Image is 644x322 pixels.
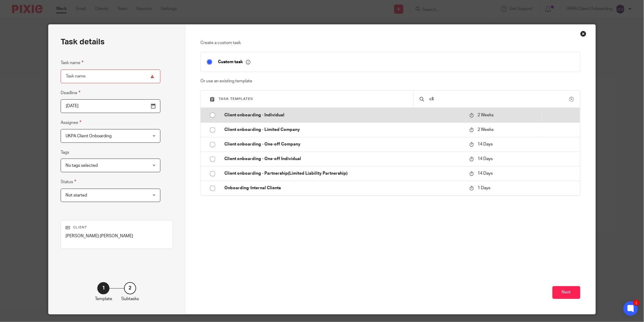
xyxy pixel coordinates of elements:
div: 2 [124,282,136,294]
p: Or use an existing template [200,78,580,84]
p: Custom task [218,59,250,65]
p: Client onboarding - One-off Company [224,141,463,147]
label: Assignee [61,119,81,126]
input: Search... [429,96,569,102]
input: Pick a date [61,99,160,113]
p: Create a custom task [200,40,580,46]
p: Client onboarding - One-off Individual [224,156,463,162]
label: Tags [61,149,69,156]
p: Client onboarding - Individual [224,112,463,118]
div: 1 [97,282,109,294]
button: Next [552,286,580,299]
label: Status [61,178,76,185]
p: Subtasks [121,296,139,302]
label: Task name [61,59,83,66]
p: Client [65,225,168,230]
p: [PERSON_NAME] [PERSON_NAME] [65,233,168,239]
p: Onboarding-Internal Clients [224,185,463,191]
div: Close this dialog window [580,31,586,37]
span: 2 Weeks [478,128,494,132]
span: 14 Days [478,171,493,176]
div: 2 [633,300,639,306]
h2: Task details [61,37,105,47]
span: 1 Days [478,186,491,190]
span: UKPA Client Onboarding [65,134,112,138]
p: Client onboarding - Limited Company [224,127,463,133]
span: Task templates [219,97,253,101]
span: 2 Weeks [478,113,494,117]
span: 14 Days [478,157,493,161]
span: 14 Days [478,142,493,146]
span: Not started [65,193,87,197]
span: No tags selected [65,163,98,168]
label: Deadline [61,89,80,96]
p: Template [95,296,112,302]
p: Client onboarding - Partnership(Limited Liability Partnership) [224,170,463,176]
input: Task name [61,70,160,83]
